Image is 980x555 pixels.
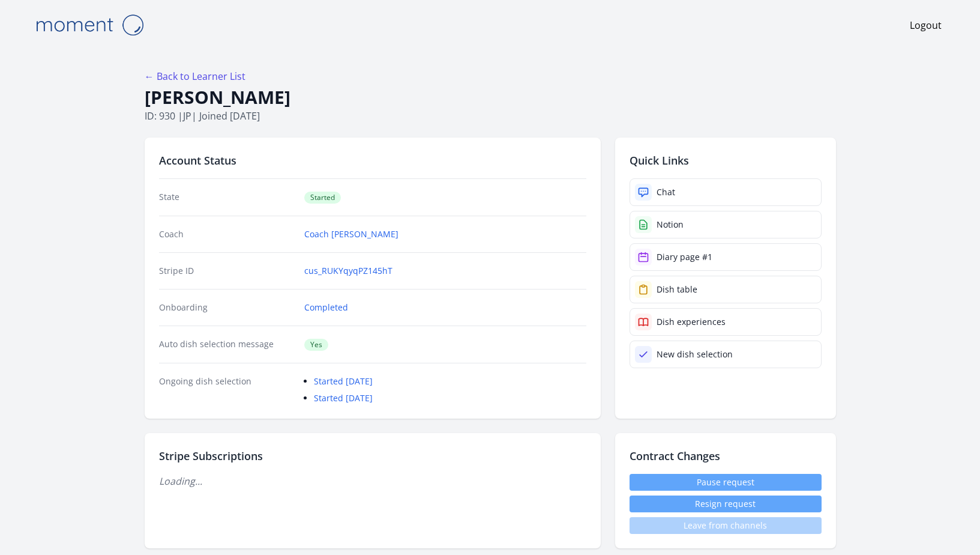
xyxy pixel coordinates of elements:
h2: Stripe Subscriptions [159,447,586,464]
span: Yes [304,339,328,351]
a: ← Back to Learner List [145,70,245,83]
h2: Quick Links [630,152,822,169]
p: Loading... [159,474,586,488]
div: Diary page #1 [657,251,712,263]
dt: Auto dish selection message [159,338,295,351]
a: Diary page #1 [630,243,822,271]
a: Completed [304,302,348,314]
a: Chat [630,178,822,206]
span: Leave from channels [630,517,822,534]
a: Dish experiences [630,308,822,336]
a: Pause request [630,474,822,491]
a: Notion [630,211,822,238]
div: Dish experiences [657,316,726,328]
img: Moment [29,10,149,40]
dt: State [159,191,295,204]
h2: Account Status [159,152,586,169]
div: New dish selection [657,348,733,360]
h1: [PERSON_NAME] [145,86,836,109]
a: cus_RUKYqyqPZ145hT [304,265,392,277]
a: New dish selection [630,341,822,368]
p: ID: 930 | | Joined [DATE] [145,109,836,123]
span: jp [183,109,191,123]
div: Chat [657,186,675,198]
a: Started [DATE] [314,375,373,387]
dt: Coach [159,228,295,240]
a: Dish table [630,276,822,303]
dt: Stripe ID [159,265,295,277]
div: Dish table [657,284,697,296]
dt: Onboarding [159,302,295,314]
h2: Contract Changes [630,447,822,464]
a: Coach [PERSON_NAME] [304,228,398,240]
a: Started [DATE] [314,392,373,404]
div: Notion [657,219,684,231]
button: Resign request [630,496,822,512]
dt: Ongoing dish selection [159,375,295,404]
span: Started [304,192,341,204]
a: Logout [910,18,942,32]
